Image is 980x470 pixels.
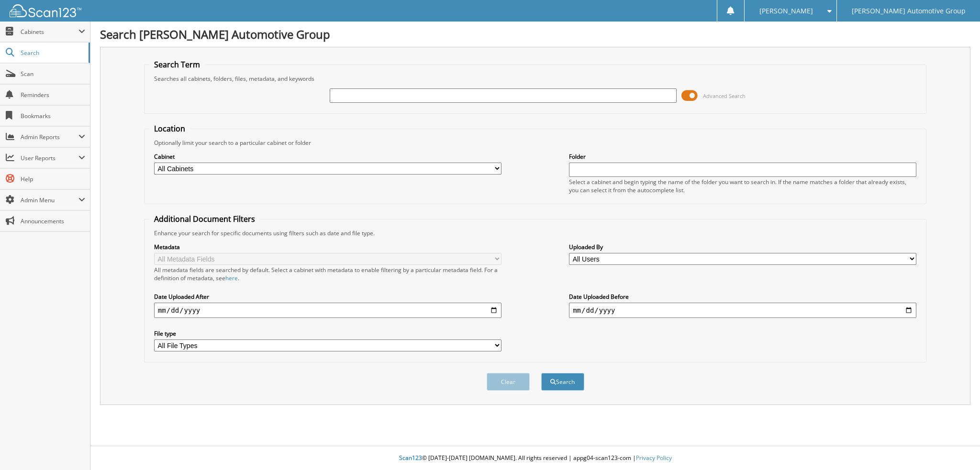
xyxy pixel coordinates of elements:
label: Cabinet [154,153,501,161]
div: Optionally limit your search to a particular cabinet or folder [149,139,921,147]
span: Announcements [21,217,85,225]
label: Metadata [154,243,501,251]
div: All metadata fields are searched by default. Select a cabinet with metadata to enable filtering b... [154,266,501,282]
div: Select a cabinet and begin typing the name of the folder you want to search in. If the name match... [569,178,916,194]
input: start [154,303,501,318]
span: Scan123 [399,454,422,462]
span: User Reports [21,154,78,162]
legend: Additional Document Filters [149,214,260,224]
span: Help [21,175,85,183]
label: File type [154,329,501,338]
img: scan123-logo-white.svg [10,4,81,17]
legend: Location [149,123,190,134]
input: end [569,303,916,318]
div: © [DATE]-[DATE] [DOMAIN_NAME]. All rights reserved | appg04-scan123-com | [90,447,980,470]
label: Folder [569,153,916,161]
span: Scan [21,70,85,78]
span: Admin Menu [21,196,78,204]
a: Privacy Policy [636,454,672,462]
label: Uploaded By [569,243,916,251]
span: Advanced Search [703,92,746,99]
span: [PERSON_NAME] [759,8,813,14]
h1: Search [PERSON_NAME] Automotive Group [100,26,970,42]
label: Date Uploaded After [154,293,501,301]
span: Search [21,49,84,57]
span: Reminders [21,91,85,99]
legend: Search Term [149,59,205,70]
div: Searches all cabinets, folders, files, metadata, and keywords [149,75,921,83]
span: Admin Reports [21,133,78,141]
span: Cabinets [21,28,78,36]
label: Date Uploaded Before [569,293,916,301]
span: Bookmarks [21,112,85,120]
span: [PERSON_NAME] Automotive Group [852,8,966,14]
a: here [225,274,238,282]
div: Enhance your search for specific documents using filters such as date and file type. [149,229,921,237]
button: Clear [487,373,530,391]
button: Search [541,373,584,391]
